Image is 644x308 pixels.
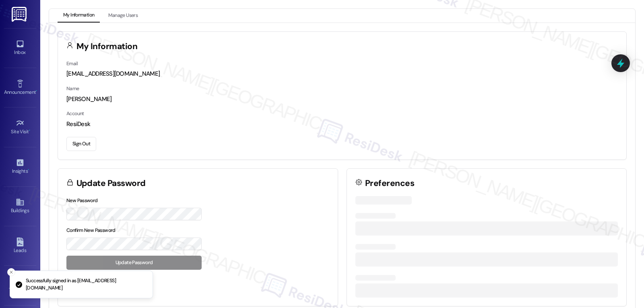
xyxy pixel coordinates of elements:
[66,85,79,92] label: Name
[36,88,37,94] span: •
[66,95,618,103] div: [PERSON_NAME]
[4,37,36,59] a: Inbox
[4,275,36,296] a: Templates •
[4,235,36,257] a: Leads
[365,179,414,188] h3: Preferences
[28,167,29,173] span: •
[66,110,84,117] label: Account
[7,268,15,276] button: Close toast
[76,179,146,188] h3: Update Password
[26,277,146,291] p: Successfully signed in as [EMAIL_ADDRESS][DOMAIN_NAME]
[66,120,618,128] div: ResiDesk
[4,156,36,178] a: Insights •
[58,9,100,23] button: My Information
[66,227,116,234] label: Confirm New Password
[4,195,36,217] a: Buildings
[76,42,138,51] h3: My Information
[66,197,98,204] label: New Password
[103,9,143,23] button: Manage Users
[29,128,30,133] span: •
[4,116,36,138] a: Site Visit •
[12,7,28,22] img: ResiDesk Logo
[66,70,618,78] div: [EMAIL_ADDRESS][DOMAIN_NAME]
[66,137,96,151] button: Sign Out
[66,60,78,67] label: Email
